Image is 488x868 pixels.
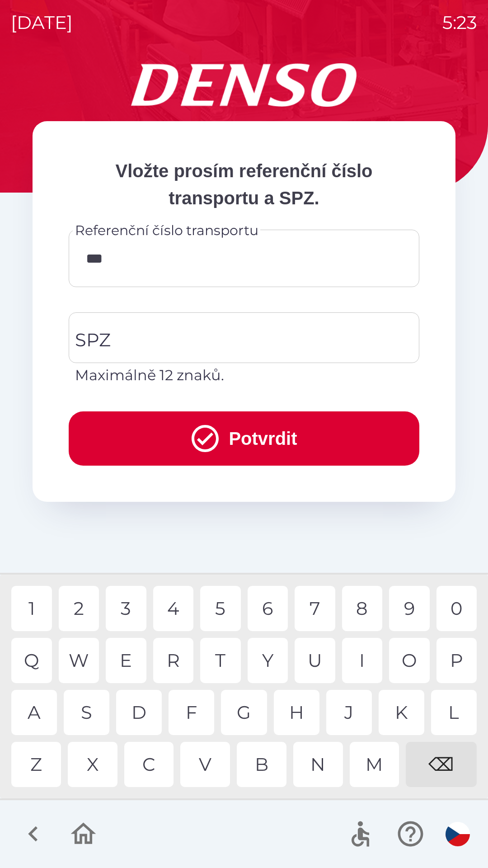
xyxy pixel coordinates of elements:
[446,822,470,846] img: cs flag
[33,63,455,107] img: Logo
[69,411,419,466] button: Potvrdit
[75,221,258,240] label: Referenční číslo transportu
[75,364,413,386] p: Maximálně 12 znaků.
[11,9,73,36] p: [DATE]
[69,157,419,212] p: Vložte prosím referenční číslo transportu a SPZ.
[442,9,477,36] p: 5:23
